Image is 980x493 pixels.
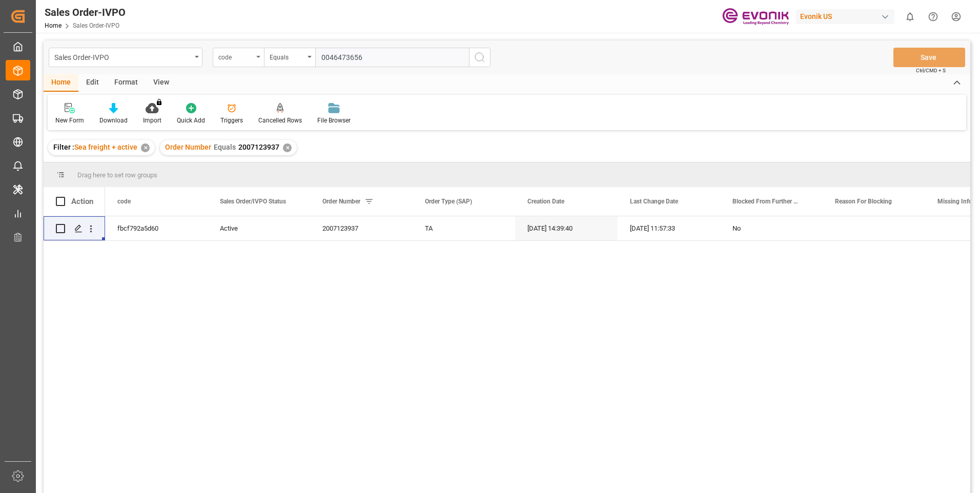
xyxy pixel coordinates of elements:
div: Evonik US [796,9,894,24]
span: Order Number [322,198,360,205]
div: Sales Order-IVPO [54,50,191,63]
div: TA [413,216,515,240]
span: Filter : [53,143,74,151]
div: 2007123937 [310,216,413,240]
span: 2007123937 [238,143,279,151]
span: Order Number [165,143,211,151]
div: ✕ [141,143,150,152]
div: No [732,217,810,240]
span: Reason For Blocking [835,198,892,205]
button: Help Center [922,5,945,28]
div: Cancelled Rows [258,116,302,125]
div: Format [107,74,146,92]
span: Order Type (SAP) [425,198,472,205]
div: [DATE] 14:39:40 [515,216,618,240]
div: Edit [78,74,107,92]
span: Blocked From Further Processing [732,198,801,205]
span: Ctrl/CMD + S [916,67,946,74]
button: open menu [213,48,264,67]
div: Press SPACE to select this row. [44,216,105,241]
div: code [218,50,253,62]
div: fbcf792a5d60 [105,216,208,240]
span: Equals [214,143,236,151]
div: ✕ [283,143,292,152]
div: Home [44,74,78,92]
span: code [117,198,131,205]
div: Triggers [220,116,243,125]
span: Creation Date [527,198,564,205]
button: search button [469,48,491,67]
button: Evonik US [796,7,899,26]
button: show 0 new notifications [899,5,922,28]
div: Download [99,116,128,125]
button: open menu [49,48,202,67]
input: Type to search [315,48,469,67]
span: Last Change Date [630,198,678,205]
span: Drag here to set row groups [77,171,157,179]
button: Save [893,48,965,67]
div: File Browser [317,116,351,125]
img: Evonik-brand-mark-Deep-Purple-RGB.jpeg_1700498283.jpeg [722,8,789,26]
button: open menu [264,48,315,67]
div: Action [71,197,93,206]
div: Active [220,217,298,240]
a: Home [45,22,62,29]
div: Sales Order-IVPO [45,5,126,20]
div: View [146,74,177,92]
div: New Form [55,116,84,125]
div: [DATE] 11:57:33 [618,216,720,240]
div: Quick Add [177,116,205,125]
span: Sales Order/IVPO Status [220,198,286,205]
div: Equals [270,50,304,62]
span: Sea freight + active [74,143,137,151]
